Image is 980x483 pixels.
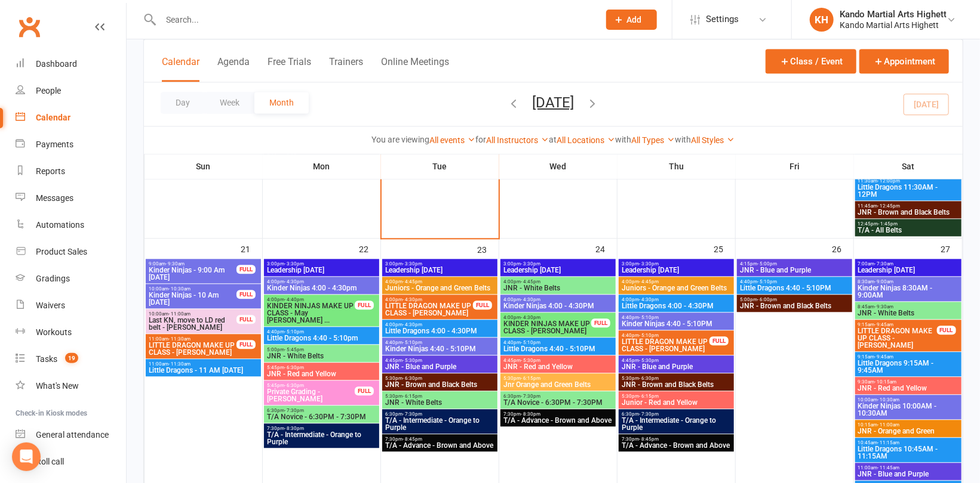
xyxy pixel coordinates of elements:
span: Little Dragons 4:00 - 4:30PM [385,327,495,335]
div: 23 [477,239,499,259]
span: 11:00am [858,465,959,470]
span: - 6:15pm [521,376,540,381]
span: - 11:30am [168,361,191,367]
span: 5:30pm [503,376,613,381]
span: - 4:30pm [639,297,659,302]
span: - 9:00am [875,279,894,284]
span: Juniors - Orange and Green Belts [385,284,495,292]
div: 22 [359,239,380,258]
span: Add [627,15,642,24]
div: FULL [236,290,256,299]
span: 7:30pm [503,411,613,417]
span: - 5:30pm [403,358,422,363]
span: 9:15am [858,322,938,327]
span: Leadership [DATE] [858,267,959,274]
span: Little Dragons 4:40 - 5:10PM [503,345,613,352]
strong: for [476,135,487,144]
a: Workouts [16,319,126,346]
div: FULL [355,386,374,395]
span: - 11:45am [878,465,900,470]
span: JNR - Brown and Black Belts [858,209,959,216]
div: 24 [595,239,617,258]
a: Reports [16,158,126,185]
span: Settings [706,6,739,33]
span: 12:45pm [858,221,959,227]
span: 7:00am [858,261,959,267]
span: - 7:30am [875,261,894,267]
span: 6:30pm [503,394,613,399]
span: KINDER NINJAS MAKE UP CLASS - [PERSON_NAME] [503,320,592,335]
span: Leadership [DATE] [266,267,377,274]
span: LITTLE DRAGON MAKE UP CLASS - [PERSON_NAME] [858,327,938,349]
span: T/A - Intermediate - Orange to Purple [266,431,377,445]
span: - 6:15pm [403,394,422,399]
a: Tasks 19 [16,346,126,373]
span: 4:40pm [385,340,495,345]
span: 4:00pm [385,297,474,302]
span: 9:30am [858,379,959,385]
div: Calendar [36,113,70,122]
span: 4:40pm [266,329,377,335]
a: Automations [16,212,126,239]
span: - 11:00am [878,422,900,428]
span: - 10:15am [875,379,897,385]
span: Kinder Ninjas 4:40 - 5:10PM [621,320,732,327]
a: What's New [16,373,126,400]
span: JNR - White Belts [385,399,495,406]
th: Sun [145,154,263,179]
span: 10:45am [858,440,959,445]
div: Roll call [36,457,64,466]
span: - 11:30am [168,336,191,342]
span: 4:45pm [385,358,495,363]
span: 4:45pm [503,358,613,363]
span: - 4:30pm [521,297,540,302]
span: 4:40pm [739,279,850,284]
span: - 5:30pm [521,358,540,363]
span: Little Dragons 10:45AM - 11:15AM [858,445,959,460]
span: 9:15am [858,354,959,360]
div: Kando Martial Arts Highett [840,20,947,30]
div: 27 [941,239,962,258]
div: KH [810,8,834,32]
span: - 4:30pm [521,315,540,320]
a: Roll call [16,448,126,475]
span: - 8:45pm [639,436,659,442]
span: 11:00am [148,336,237,342]
span: 4:00pm [385,279,495,284]
button: Online Meetings [381,56,449,82]
span: - 5:45pm [284,347,304,352]
span: - 6:30pm [284,365,304,370]
div: What's New [36,381,79,391]
span: - 1:45pm [878,221,898,227]
a: Calendar [16,104,126,131]
span: - 5:10pm [521,340,540,345]
span: 3:00pm [503,261,613,267]
span: 4:00pm [266,279,377,284]
span: T/A - Advance - Brown and Above [621,442,732,449]
span: - 6:30pm [403,376,422,381]
span: LITTLE DRAGON MAKE UP CLASS - [PERSON_NAME] [385,302,474,317]
div: FULL [236,315,256,324]
div: Open Intercom Messenger [12,442,41,471]
span: - 9:30am [875,304,894,309]
span: 4:00pm [503,279,613,284]
span: Last KN, move to LD red belt - [PERSON_NAME] [148,317,237,331]
span: T/A - Advance - Brown and Above [385,442,495,449]
span: 5:30pm [621,376,732,381]
a: Messages [16,185,126,212]
span: Kinder Ninjas 4:00 - 4:30PM [503,302,613,309]
span: - 5:10pm [757,279,777,284]
span: - 3:30pm [403,261,422,267]
span: Junior - Red and Yellow [621,399,732,406]
span: JNR - White Belts [266,352,377,360]
button: [DATE] [533,94,575,110]
span: Leadership [DATE] [385,267,495,274]
span: Jnr Orange and Green Belts [503,381,613,388]
span: T/A - Advance - Brown and Above [503,417,613,424]
span: 7:30pm [385,436,495,442]
span: - 5:30pm [639,358,659,363]
span: Little Dragons - 11 AM [DATE] [148,367,259,374]
span: - 4:45pm [521,279,540,284]
span: JNR - Brown and Black Belts [739,302,850,309]
div: Waivers [36,301,65,310]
